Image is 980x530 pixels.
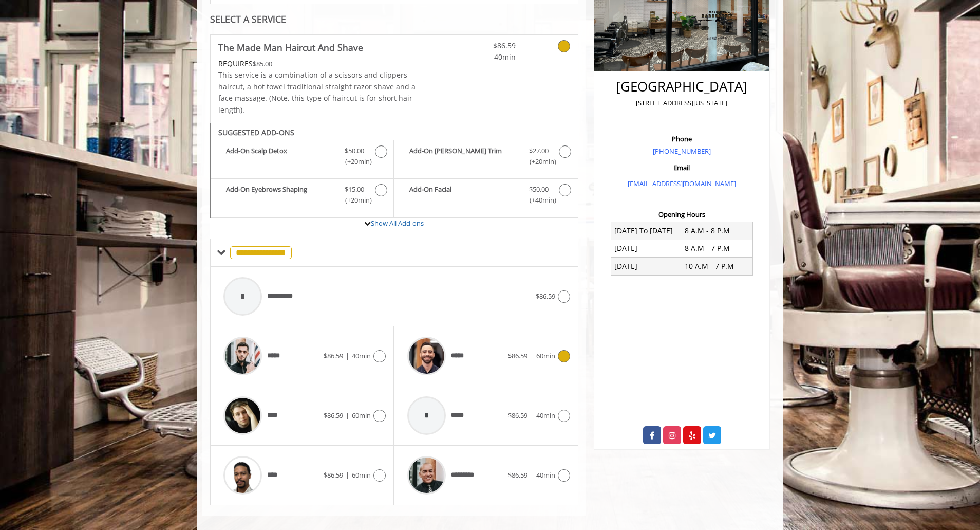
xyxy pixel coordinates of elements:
div: The Made Man Haircut And Shave Add-onS [210,123,578,218]
div: $85.00 [218,58,425,69]
b: SUGGESTED ADD-ONS [218,127,294,137]
span: 60min [536,351,555,360]
td: 10 A.M - 7 P.M [682,258,752,275]
span: | [530,411,534,420]
p: This service is a combination of a scissors and clippers haircut, a hot towel traditional straigh... [218,69,425,116]
span: (+20min ) [340,195,370,206]
h2: [GEOGRAPHIC_DATA] [606,79,758,94]
span: $86.59 [508,470,527,480]
h3: Phone [606,135,758,142]
span: | [346,470,349,480]
span: $86.59 [536,291,555,301]
span: | [346,411,349,420]
label: Add-On Beard Trim [399,145,572,170]
p: [STREET_ADDRESS][US_STATE] [606,98,758,108]
label: Add-On Facial [399,184,572,208]
b: The Made Man Haircut And Shave [218,40,363,54]
a: [PHONE_NUMBER] [653,147,711,156]
span: 40min [536,411,555,420]
span: (+40min ) [523,195,554,206]
span: $86.59 [455,40,516,51]
span: $50.00 [529,184,549,195]
div: SELECT A SERVICE [210,14,578,24]
span: $86.59 [508,351,527,360]
b: Add-On [PERSON_NAME] Trim [409,145,518,167]
td: [DATE] To [DATE] [611,222,682,240]
span: | [346,351,349,360]
span: $50.00 [345,145,364,156]
a: Show All Add-ons [371,218,424,228]
td: 8 A.M - 8 P.M [682,222,752,240]
span: 40min [352,351,371,360]
span: 60min [352,411,371,420]
span: (+20min ) [340,156,370,167]
span: $27.00 [529,145,549,156]
b: Add-On Facial [409,184,518,206]
h3: Opening Hours [603,211,761,218]
span: $15.00 [345,184,364,195]
span: 40min [536,470,555,480]
span: $86.59 [508,411,527,420]
span: $86.59 [324,411,343,420]
span: This service needs some Advance to be paid before we block your appointment [218,59,253,68]
td: 8 A.M - 7 P.M [682,240,752,257]
td: [DATE] [611,258,682,275]
b: Add-On Scalp Detox [226,145,334,167]
span: $86.59 [324,470,343,480]
span: 40min [455,51,516,63]
span: $86.59 [324,351,343,360]
h3: Email [606,164,758,171]
label: Add-On Scalp Detox [216,145,388,170]
span: | [530,470,534,480]
td: [DATE] [611,240,682,257]
span: | [530,351,534,360]
a: [EMAIL_ADDRESS][DOMAIN_NAME] [628,179,736,188]
b: Add-On Eyebrows Shaping [226,184,334,206]
span: 60min [352,470,371,480]
span: (+20min ) [523,156,554,167]
label: Add-On Eyebrows Shaping [216,184,388,208]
